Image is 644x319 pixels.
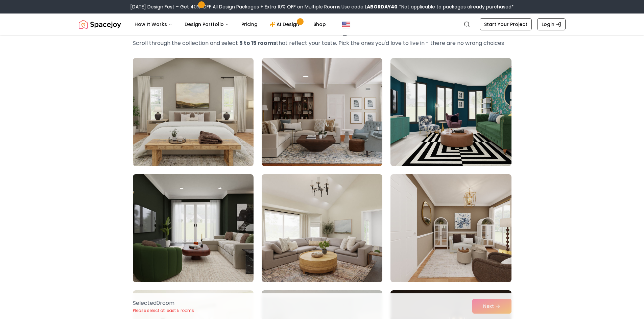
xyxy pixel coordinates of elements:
nav: Global [79,14,566,35]
a: Spacejoy [79,18,121,31]
p: Scroll through the collection and select that reflect your taste. Pick the ones you'd love to liv... [133,39,511,47]
a: AI Design [264,18,307,31]
span: *Not applicable to packages already purchased* [398,3,514,10]
img: Spacejoy Logo [79,18,121,31]
b: LABORDAY40 [364,3,398,10]
strong: 5 to 15 rooms [239,39,276,47]
span: Use code: [341,3,398,10]
img: Room room-4 [133,174,254,282]
img: Room room-2 [262,58,382,166]
button: How It Works [129,18,178,31]
div: [DATE] Design Fest – Get 40% OFF All Design Packages + Extra 10% OFF on Multiple Rooms. [130,3,514,10]
img: United States [342,20,350,28]
p: Please select at least 5 rooms [133,308,194,313]
img: Room room-5 [262,174,382,282]
img: Room room-3 [390,58,511,166]
a: Start Your Project [480,18,532,30]
a: Pricing [236,18,263,31]
img: Room room-6 [390,174,511,282]
nav: Main [129,18,331,31]
button: Design Portfolio [179,18,235,31]
a: Login [537,18,566,30]
img: Room room-1 [130,55,257,169]
a: Shop [308,18,331,31]
p: Selected 0 room [133,299,194,307]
